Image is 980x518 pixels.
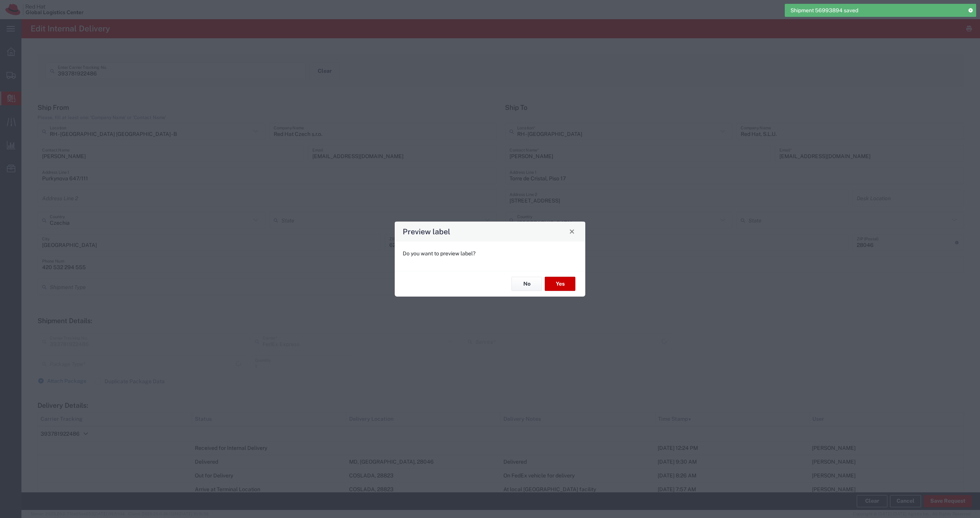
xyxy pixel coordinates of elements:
[545,277,575,291] button: Yes
[403,249,577,257] p: Do you want to preview label?
[567,226,577,237] button: Close
[791,7,858,15] span: Shipment 56993894 saved
[511,277,542,291] button: No
[403,226,450,237] h4: Preview label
